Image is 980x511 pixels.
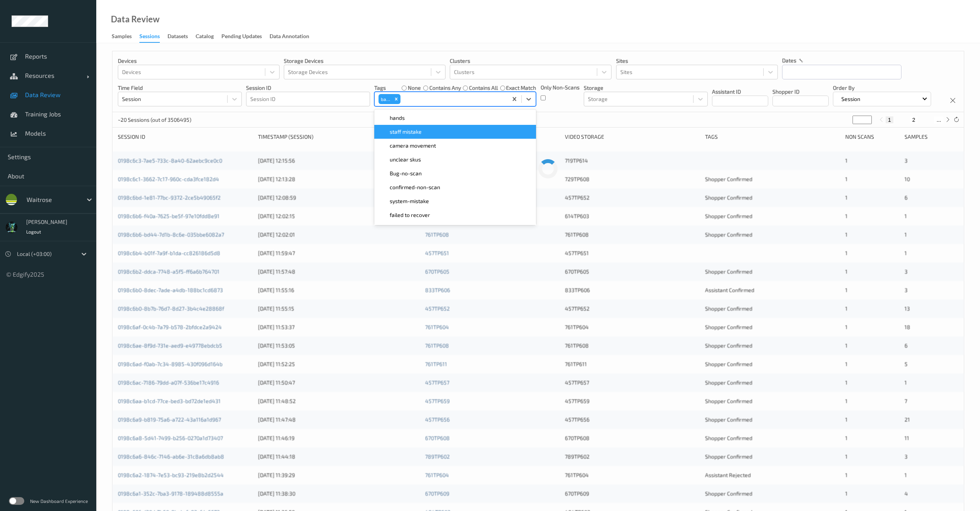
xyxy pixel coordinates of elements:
[905,268,908,275] span: 3
[425,268,449,275] a: 670TP605
[196,32,214,42] div: Catalog
[845,453,848,460] span: 1
[905,416,910,423] span: 21
[833,84,931,92] p: Order By
[705,305,752,312] span: Shopper Confirmed
[258,379,420,387] div: [DATE] 11:50:47
[910,116,918,123] button: 2
[712,88,768,96] p: Assistant ID
[845,490,848,497] span: 1
[390,114,405,122] span: hands
[258,249,420,257] div: [DATE] 11:59:47
[705,133,840,141] div: Tags
[565,471,700,479] div: 761TP604
[118,416,221,423] a: 0198c6a9-b819-75a6-a722-43a116a1d967
[934,116,943,123] button: ...
[425,231,449,238] a: 761TP608
[221,31,270,42] a: Pending Updates
[118,176,219,182] a: 0198c6c1-3662-7c17-960c-cda3fce182d4
[118,84,242,92] p: Time Field
[168,32,188,42] div: Datasets
[845,361,848,367] span: 1
[905,305,910,312] span: 13
[118,57,280,65] p: Devices
[565,268,700,276] div: 670TP605
[258,434,420,442] div: [DATE] 11:46:19
[565,249,700,257] div: 457TP651
[390,128,422,136] span: staff mistake
[565,133,700,141] div: Video Storage
[845,250,848,256] span: 1
[705,194,752,201] span: Shopper Confirmed
[905,379,907,386] span: 1
[425,305,450,312] a: 457TP652
[258,471,420,479] div: [DATE] 11:39:29
[705,472,751,478] span: Assistant Rejected
[429,84,461,92] label: contains any
[425,416,450,423] a: 457TP656
[565,453,700,461] div: 789TP602
[905,250,907,256] span: 1
[258,453,420,461] div: [DATE] 11:44:18
[886,116,893,123] button: 1
[258,286,420,294] div: [DATE] 11:55:16
[705,268,752,275] span: Shopper Confirmed
[118,361,223,367] a: 0198c6ad-f0ab-7c34-8985-430f096d164b
[374,84,386,92] p: Tags
[905,435,909,441] span: 11
[905,287,908,293] span: 3
[258,231,420,239] div: [DATE] 12:02:01
[565,286,700,294] div: 833TP606
[450,57,611,65] p: Clusters
[705,342,752,349] span: Shopper Confirmed
[270,31,317,42] a: Data Annotation
[390,183,440,191] span: confirmed-non-scan
[565,194,700,202] div: 457TP652
[705,398,752,404] span: Shopper Confirmed
[258,397,420,405] div: [DATE] 11:48:52
[565,323,700,331] div: 761TP604
[845,416,848,423] span: 1
[118,490,223,497] a: 0198c6a1-352c-7ba3-9178-189488d8555a
[845,157,848,164] span: 1
[845,213,848,219] span: 1
[196,31,221,42] a: Catalog
[258,305,420,313] div: [DATE] 11:55:15
[112,31,139,42] a: Samples
[705,379,752,386] span: Shopper Confirmed
[845,176,848,182] span: 1
[905,231,907,238] span: 1
[425,250,449,256] a: 457TP651
[221,32,262,42] div: Pending Updates
[845,133,899,141] div: Non Scans
[705,490,752,497] span: Shopper Confirmed
[905,194,908,201] span: 6
[425,490,449,497] a: 670TP609
[905,361,908,367] span: 5
[905,213,907,219] span: 1
[258,416,420,424] div: [DATE] 11:47:48
[118,116,191,124] p: ~20 Sessions (out of 3506495)
[425,361,447,367] a: 761TP611
[118,324,222,330] a: 0198c6af-0c4b-7a79-b578-2bfdce2a9424
[565,397,700,405] div: 457TP659
[118,435,223,441] a: 0198c6a8-5d41-7499-b256-0270a1d73407
[565,305,700,313] div: 457TP652
[565,342,700,350] div: 761TP608
[565,360,700,368] div: 761TP611
[390,156,421,163] span: unclear skus
[139,32,160,43] div: Sessions
[845,398,848,404] span: 1
[905,157,908,164] span: 3
[705,324,752,330] span: Shopper Confirmed
[258,490,420,498] div: [DATE] 11:38:30
[845,287,848,293] span: 1
[565,212,700,220] div: 614TP603
[118,379,219,386] a: 0198c6ac-7186-79dd-a07f-536be17c4916
[705,176,752,182] span: Shopper Confirmed
[118,305,224,312] a: 0198c6b0-8b7b-76d7-8d27-3b4c4e28868f
[118,250,220,256] a: 0198c6b4-b01f-7a9f-b1da-cc826186d5d8
[111,15,159,23] div: Data Review
[565,175,700,183] div: 729TP608
[258,323,420,331] div: [DATE] 11:53:37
